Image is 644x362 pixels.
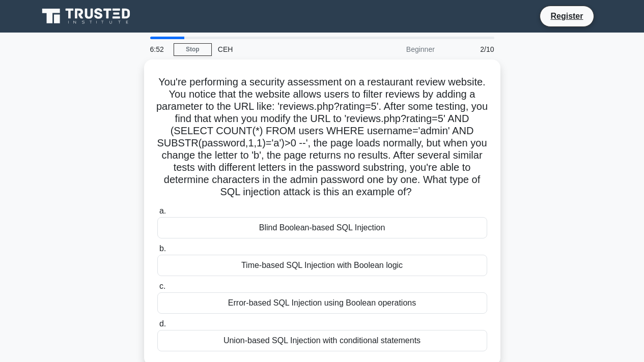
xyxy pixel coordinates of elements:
[157,292,487,314] div: Error-based SQL Injection using Boolean operations
[441,39,500,59] div: 2/10
[212,39,352,59] div: CEH
[159,282,165,290] span: c.
[159,244,166,253] span: b.
[156,76,488,199] h5: You're performing a security assessment on a restaurant review website. You notice that the websi...
[157,217,487,238] div: Blind Boolean-based SQL Injection
[544,10,589,22] a: Register
[352,39,441,59] div: Beginner
[144,39,174,59] div: 6:52
[157,330,487,351] div: Union-based SQL Injection with conditional statements
[159,319,166,328] span: d.
[174,43,212,56] a: Stop
[157,255,487,276] div: Time-based SQL Injection with Boolean logic
[159,206,166,215] span: a.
